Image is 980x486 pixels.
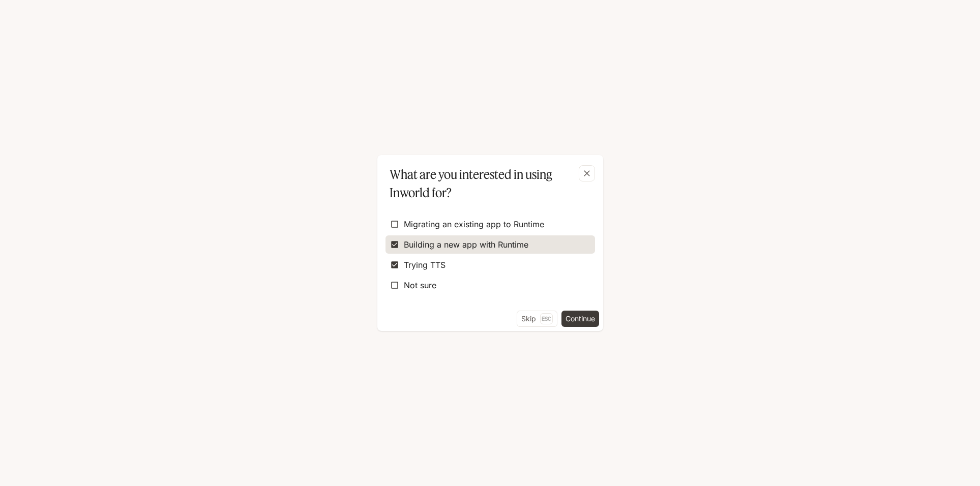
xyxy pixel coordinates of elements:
p: Esc [540,313,553,324]
span: Building a new app with Runtime [404,238,528,251]
span: Not sure [404,279,436,291]
button: SkipEsc [517,311,557,327]
button: Continue [561,311,599,327]
span: Migrating an existing app to Runtime [404,218,544,230]
span: Trying TTS [404,259,446,271]
p: What are you interested in using Inworld for? [390,165,587,202]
